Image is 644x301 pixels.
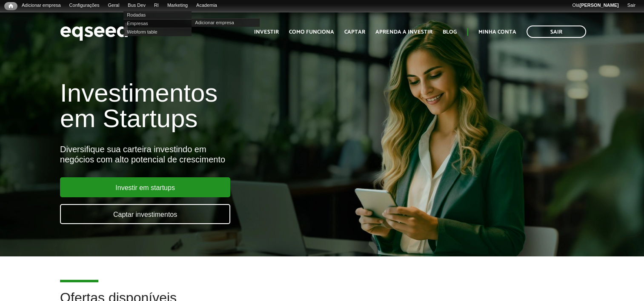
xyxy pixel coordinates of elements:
[123,2,150,9] a: Bus Dev
[60,204,230,224] a: Captar investimentos
[192,2,221,9] a: Academia
[123,11,192,19] a: Rodadas
[478,29,516,35] a: Minha conta
[163,2,192,9] a: Marketing
[103,2,123,9] a: Geral
[579,3,618,8] strong: [PERSON_NAME]
[375,29,432,35] a: Aprenda a investir
[344,29,365,35] a: Captar
[4,2,17,10] a: Início
[60,177,230,197] a: Investir em startups
[289,29,334,35] a: Como funciona
[527,26,586,38] a: Sair
[150,2,163,9] a: RI
[17,2,65,9] a: Adicionar empresa
[623,2,640,9] a: Sair
[443,29,457,35] a: Blog
[568,2,623,9] a: Olá[PERSON_NAME]
[254,29,279,35] a: Investir
[60,80,369,131] h1: Investimentos em Startups
[60,20,128,43] img: EqSeed
[65,2,104,9] a: Configurações
[60,144,369,165] div: Diversifique sua carteira investindo em negócios com alto potencial de crescimento
[9,3,13,9] span: Início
